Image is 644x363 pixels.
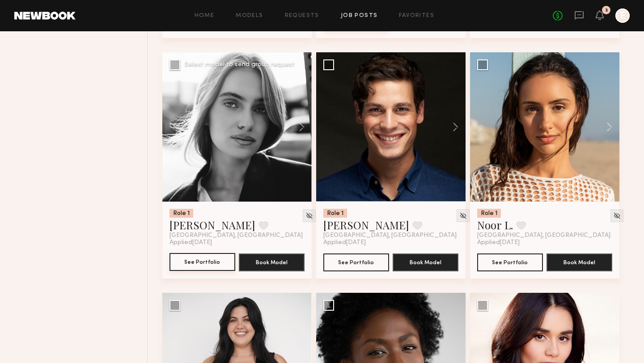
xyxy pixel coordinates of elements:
a: Home [195,13,215,19]
a: Noor L. [477,218,513,232]
button: Book Model [239,253,305,271]
a: Book Model [393,258,458,266]
a: Book Model [239,258,305,266]
a: [PERSON_NAME] [323,218,409,232]
div: 3 [605,8,608,13]
div: Role 1 [323,209,347,218]
img: Unhide Model [459,212,467,219]
img: Unhide Model [613,212,621,219]
a: Book Model [547,258,612,266]
div: Select model to send group request [185,62,295,68]
span: [GEOGRAPHIC_DATA], [GEOGRAPHIC_DATA] [169,232,303,239]
a: [PERSON_NAME] [169,218,255,232]
button: Book Model [393,253,458,271]
div: Applied [DATE] [169,239,305,246]
div: Applied [DATE] [477,239,612,246]
a: Requests [285,13,319,19]
div: Role 1 [477,209,501,218]
button: Book Model [547,253,612,271]
button: See Portfolio [323,253,389,271]
button: See Portfolio [169,253,235,271]
a: Models [236,13,263,19]
a: See Portfolio [169,253,235,271]
button: See Portfolio [477,253,543,271]
a: E [615,8,630,23]
span: [GEOGRAPHIC_DATA], [GEOGRAPHIC_DATA] [323,232,457,239]
a: Job Posts [341,13,378,19]
div: Role 1 [169,209,193,218]
div: Applied [DATE] [323,239,458,246]
span: [GEOGRAPHIC_DATA], [GEOGRAPHIC_DATA] [477,232,610,239]
img: Unhide Model [305,212,313,219]
a: Favorites [399,13,434,19]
